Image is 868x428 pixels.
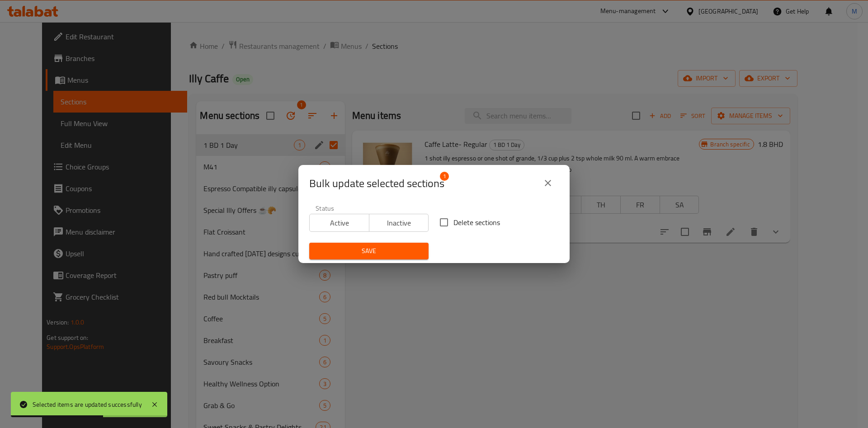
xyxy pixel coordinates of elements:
[373,216,425,230] span: Inactive
[537,172,559,194] button: close
[309,214,369,232] button: Active
[453,217,500,228] span: Delete sections
[440,172,449,181] span: 1
[309,176,444,191] span: Selected section count
[309,243,429,259] button: Save
[313,216,366,230] span: Active
[369,214,429,232] button: Inactive
[316,245,421,257] span: Save
[33,400,142,409] div: Selected items are updated successfully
